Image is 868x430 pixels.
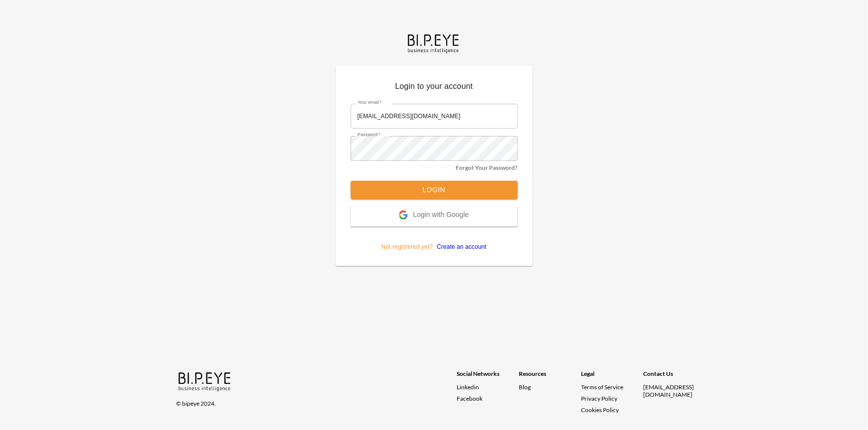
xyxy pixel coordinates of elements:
label: Password [358,132,381,138]
p: Not registered yet? [351,226,518,251]
div: [EMAIL_ADDRESS][DOMAIN_NAME] [644,383,706,398]
p: Login to your account [351,80,518,96]
a: Forgot Your Password? [456,164,518,171]
span: Login with Google [413,211,469,220]
button: Login with Google [351,205,518,226]
div: © bipeye 2024. [177,394,443,407]
a: Linkedin [457,383,519,391]
img: bipeye-logo [406,32,463,54]
a: Blog [519,383,531,391]
a: Privacy Policy [581,395,618,402]
span: Linkedin [457,383,480,391]
a: Create an account [433,243,486,250]
a: Terms of Service [581,383,640,391]
label: Your email [358,99,382,106]
span: Facebook [457,395,483,402]
a: Cookies Policy [581,406,619,414]
button: Login [351,181,518,199]
a: Facebook [457,395,519,402]
div: Social Networks [457,370,519,383]
div: Resources [519,370,581,383]
img: bipeye-logo [177,370,234,392]
div: Legal [581,370,644,383]
div: Contact Us [644,370,706,383]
